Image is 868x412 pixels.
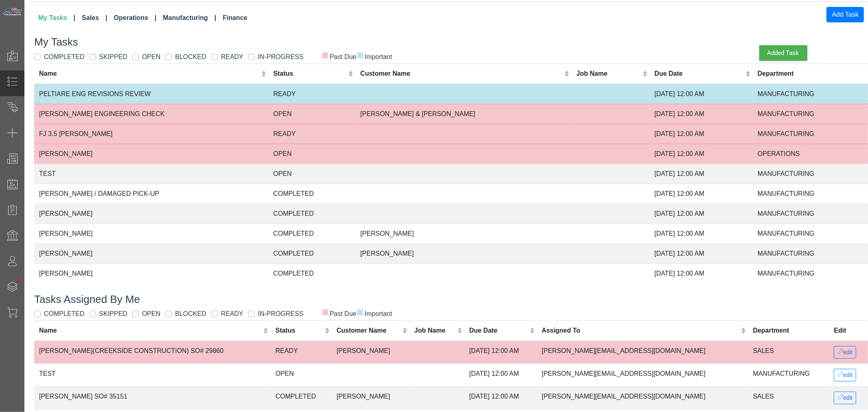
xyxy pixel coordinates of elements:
[275,326,323,335] div: Status
[111,10,160,26] a: Operations
[748,386,829,409] td: SALES
[748,341,829,364] td: SALES
[39,326,261,335] div: Name
[469,326,528,335] div: Due Date
[332,341,409,364] td: [PERSON_NAME]
[34,386,271,409] td: [PERSON_NAME] SO# 35151
[219,10,250,26] a: Finance
[269,224,356,243] td: COMPLETED
[34,263,269,283] td: [PERSON_NAME]
[221,309,243,319] label: READY
[759,45,807,61] div: Added Task
[34,184,269,204] td: [PERSON_NAME] / DAMAGED PICK-UP
[758,69,863,79] div: Department
[160,10,220,26] a: Manufacturing
[99,52,127,62] label: SKIPPED
[34,164,269,184] td: TEST
[332,386,409,409] td: [PERSON_NAME]
[34,36,868,48] h3: My Tasks
[753,144,868,164] td: OPERATIONS
[258,52,304,62] label: IN-PROGRESS
[269,243,356,263] td: COMPLETED
[39,69,259,79] div: Name
[464,386,537,409] td: [DATE] 12:00 AM
[44,52,85,62] label: COMPLETED
[269,124,356,144] td: READY
[826,7,864,22] button: Add Task
[269,204,356,224] td: COMPLETED
[361,69,563,79] div: Customer Name
[273,69,347,79] div: Status
[175,309,206,319] label: BLOCKED
[269,164,356,184] td: OPEN
[834,369,856,381] button: edit
[753,164,868,184] td: MANUFACTURING
[649,164,752,184] td: [DATE] 12:00 AM
[649,224,752,243] td: [DATE] 12:00 AM
[834,326,863,335] div: Edit
[464,341,537,364] td: [DATE] 12:00 AM
[649,204,752,224] td: [DATE] 12:00 AM
[321,52,329,58] span: ■
[654,69,743,79] div: Due Date
[8,268,28,295] span: •
[753,326,824,335] div: Department
[753,184,868,204] td: MANUFACTURING
[34,341,271,364] td: [PERSON_NAME](CREEKSIDE CONSTRUCTION) SO# 29860
[258,309,304,319] label: IN-PROGRESS
[649,243,752,263] td: [DATE] 12:00 AM
[269,84,356,104] td: READY
[321,53,356,60] span: Past Due
[269,263,356,283] td: COMPLETED
[35,10,79,26] a: My Tasks
[34,364,271,386] td: TEST
[537,364,748,386] td: [PERSON_NAME][EMAIL_ADDRESS][DOMAIN_NAME]
[271,364,332,386] td: OPEN
[537,386,748,409] td: [PERSON_NAME][EMAIL_ADDRESS][DOMAIN_NAME]
[542,326,739,335] div: Assigned To
[576,69,641,79] div: Job Name
[356,52,364,58] span: ■
[269,104,356,124] td: OPEN
[414,326,455,335] div: Job Name
[337,326,400,335] div: Customer Name
[271,386,332,409] td: COMPLETED
[649,184,752,204] td: [DATE] 12:00 AM
[649,263,752,283] td: [DATE] 12:00 AM
[753,104,868,124] td: MANUFACTURING
[34,204,269,224] td: [PERSON_NAME]
[753,204,868,224] td: MANUFACTURING
[221,52,243,62] label: READY
[269,144,356,164] td: OPEN
[753,224,868,243] td: MANUFACTURING
[356,309,364,315] span: ■
[356,53,392,60] span: Important
[99,309,127,319] label: SKIPPED
[753,263,868,283] td: MANUFACTURING
[649,104,752,124] td: [DATE] 12:00 AM
[269,184,356,204] td: COMPLETED
[537,341,748,364] td: [PERSON_NAME][EMAIL_ADDRESS][DOMAIN_NAME]
[34,84,269,104] td: PELTIARE ENG REVISIONS REVIEW
[79,10,110,26] a: Sales
[34,224,269,243] td: [PERSON_NAME]
[834,346,856,359] button: edit
[356,243,572,263] td: [PERSON_NAME]
[34,243,269,263] td: [PERSON_NAME]
[649,144,752,164] td: [DATE] 12:00 AM
[34,124,269,144] td: FJ 3.5 [PERSON_NAME]
[34,104,269,124] td: [PERSON_NAME] ENGINEERING CHECK
[34,293,868,306] h3: Tasks Assigned By Me
[753,243,868,263] td: MANUFACTURING
[142,309,160,319] label: OPEN
[271,341,332,364] td: READY
[321,309,329,315] span: ■
[649,84,752,104] td: [DATE] 12:00 AM
[356,310,392,317] span: Important
[748,364,829,386] td: MANUFACTURING
[834,392,856,404] button: edit
[356,104,572,124] td: [PERSON_NAME] & [PERSON_NAME]
[753,84,868,104] td: MANUFACTURING
[356,224,572,243] td: [PERSON_NAME]
[464,364,537,386] td: [DATE] 12:00 AM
